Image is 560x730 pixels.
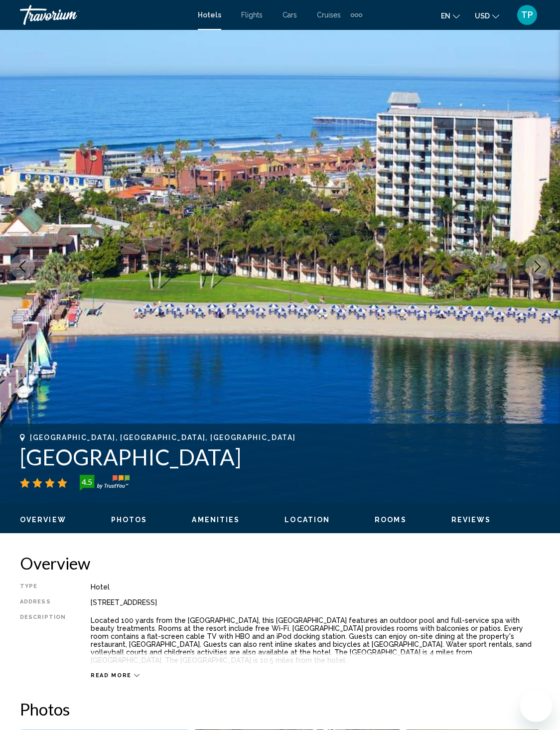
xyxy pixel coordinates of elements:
[20,553,540,573] h2: Overview
[111,515,147,524] button: Photos
[20,598,66,606] div: Address
[20,516,66,524] span: Overview
[198,11,221,19] a: Hotels
[20,583,66,591] div: Type
[284,516,330,524] span: Location
[20,515,66,524] button: Overview
[525,254,550,279] button: Next image
[30,434,295,441] span: [GEOGRAPHIC_DATA], [GEOGRAPHIC_DATA], [GEOGRAPHIC_DATA]
[91,598,540,606] div: [STREET_ADDRESS]
[10,254,35,279] button: Previous image
[475,12,490,20] span: USD
[20,699,540,719] h2: Photos
[77,476,97,488] div: 4.5
[375,516,407,524] span: Rooms
[80,475,130,491] img: trustyou-badge-hor.svg
[514,4,540,25] button: User Menu
[20,444,540,470] h1: [GEOGRAPHIC_DATA]
[20,5,188,25] a: Travorium
[441,12,450,20] span: en
[111,516,147,524] span: Photos
[375,515,407,524] button: Rooms
[521,10,533,20] span: TP
[192,515,240,524] button: Amenities
[284,515,330,524] button: Location
[282,11,297,19] a: Cars
[351,7,362,23] button: Extra navigation items
[91,672,132,679] span: Read more
[91,672,140,679] button: Read more
[192,516,240,524] span: Amenities
[91,616,540,664] p: Located 100 yards from the [GEOGRAPHIC_DATA], this [GEOGRAPHIC_DATA] features an outdoor pool and...
[241,11,263,19] a: Flights
[317,11,341,19] a: Cruises
[520,690,552,722] iframe: Button to launch messaging window
[20,614,66,667] div: Description
[441,8,460,23] button: Change language
[91,583,540,591] div: Hotel
[451,516,491,524] span: Reviews
[451,515,491,524] button: Reviews
[475,8,499,23] button: Change currency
